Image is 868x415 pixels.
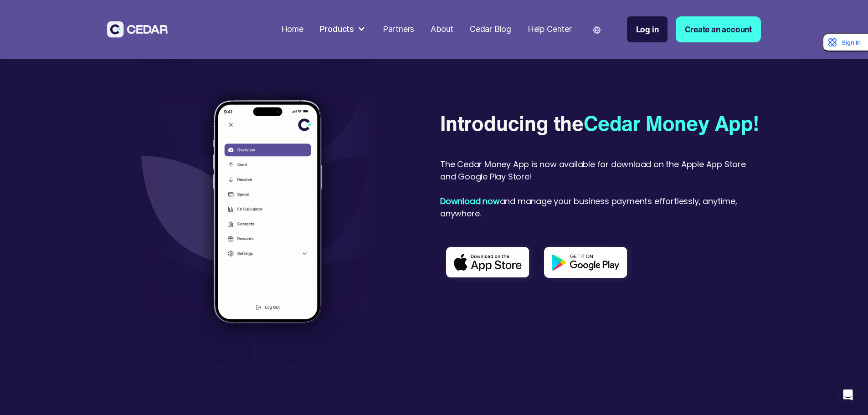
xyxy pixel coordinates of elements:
[593,26,601,34] img: world icon
[837,384,859,406] div: Open Intercom Messenger
[440,240,538,285] img: App store logo
[281,23,303,36] div: Home
[466,19,515,40] a: Cedar Blog
[584,108,759,138] span: Cedar Money App!
[627,16,668,42] a: Log in
[431,23,453,36] div: About
[383,23,414,36] div: Partners
[538,240,636,286] img: Play store logo
[524,19,576,40] a: Help Center
[470,23,511,36] div: Cedar Blog
[277,19,308,40] a: Home
[426,19,457,40] a: About
[316,19,370,40] div: Products
[440,195,500,207] strong: Download now
[320,23,354,36] div: Products
[676,16,761,42] a: Create an account
[440,109,759,138] div: Introducing the
[379,19,418,40] a: Partners
[636,23,659,36] div: Log in
[440,158,761,220] div: The Cedar Money App is now available for download on the Apple App Store and Google Play Store! a...
[528,23,572,36] div: Help Center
